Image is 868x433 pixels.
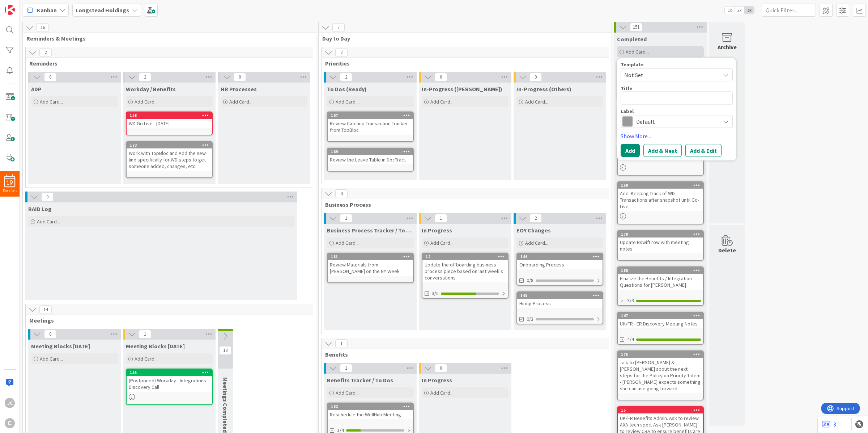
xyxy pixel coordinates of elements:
[5,418,15,428] div: C
[328,253,413,260] div: 181
[618,312,703,328] div: 147UK/FR - ER Discovery Meeting Notes
[516,227,551,234] span: EOY Changes
[527,277,533,284] span: 0/8
[422,253,508,282] div: 12Update the offboarding business process piece based on last week's conversations
[327,377,393,384] span: Benefits Tracker / To Dos
[127,369,212,392] div: 155(Postponed) Workday - Integrations Discovery Call
[7,180,13,185] span: 19
[520,254,603,259] div: 146
[127,119,212,128] div: WD Go Live - [DATE]
[618,351,703,358] div: 175
[127,112,212,128] div: 158WD Go Live - [DATE]
[44,73,56,81] span: 0
[336,240,359,246] span: Add Card...
[130,370,212,375] div: 155
[618,407,703,413] div: 15
[735,7,744,14] span: 2x
[517,292,603,308] div: 145Hiring Process
[29,317,304,324] span: Meetings
[127,142,212,171] div: 173Work with TopBloc and Add the new line specifically for WD steps to get someone added, changes...
[336,390,359,396] span: Add Card...
[31,85,42,93] span: ADP
[624,70,715,80] span: Not Set
[331,254,413,259] div: 181
[328,148,413,164] div: 169Review the Leave Table in DocTract
[618,189,703,211] div: Add: Keeping track of WD Transactions after snapshot until Go-Live
[328,148,413,155] div: 169
[332,23,345,32] span: 7
[517,253,603,260] div: 146
[725,7,735,14] span: 1x
[26,35,307,42] span: Reminders & Meetings
[618,182,703,211] div: 159Add: Keeping track of WD Transactions after snapshot until Go-Live
[621,108,634,113] span: Label
[426,254,508,259] div: 12
[234,73,246,81] span: 0
[135,98,158,105] span: Add Card...
[618,358,703,393] div: Talk to [PERSON_NAME] & [PERSON_NAME] about the next steps for the Policy on Priority 1 item - [P...
[422,85,502,93] span: In-Progress (Jerry)
[5,5,15,15] img: Visit kanbanzone.com
[630,23,642,31] span: 151
[37,218,60,225] span: Add Card...
[626,49,649,55] span: Add Card...
[135,356,158,362] span: Add Card...
[336,98,359,105] span: Add Card...
[328,119,413,135] div: Review Catchup Transaction Tracker from TopBloc
[529,73,542,81] span: 0
[621,62,644,67] span: Template
[328,253,413,276] div: 181Review Materials from [PERSON_NAME] on the NY Week
[517,260,603,269] div: Onboarding Process
[126,85,176,93] span: Workday / Benefits
[636,116,716,126] span: Default
[328,112,413,119] div: 167
[40,356,63,362] span: Add Card...
[525,98,548,105] span: Add Card...
[328,260,413,276] div: Review Materials from [PERSON_NAME] on the NY Week
[219,346,231,355] span: 13
[28,205,52,213] span: RAID Log
[41,193,54,201] span: 0
[529,214,542,223] span: 2
[229,98,252,105] span: Add Card...
[29,60,304,67] span: Reminders
[126,342,185,350] span: Meeting Blocks Tomorrow
[618,351,703,393] div: 175Talk to [PERSON_NAME] & [PERSON_NAME] about the next steps for the Policy on Priority 1 item -...
[340,364,352,373] span: 1
[432,290,439,297] span: 3/5
[325,201,600,208] span: Business Process
[430,390,454,396] span: Add Card...
[618,182,703,189] div: 159
[621,313,703,318] div: 147
[139,73,151,81] span: 2
[435,73,447,81] span: 0
[127,148,212,171] div: Work with TopBloc and Add the new line specifically for WD steps to get someone added, changes, etc.
[422,377,452,384] span: In Progress
[618,312,703,319] div: 147
[527,315,533,323] span: 0/3
[127,376,212,392] div: (Postponed) Workday - Integrations Discovery Call
[718,246,736,255] div: Delete
[331,149,413,154] div: 169
[127,112,212,119] div: 158
[127,142,212,148] div: 173
[685,144,722,157] button: Add & Edit
[422,227,452,234] span: In Progress
[621,352,703,357] div: 175
[621,183,703,188] div: 159
[621,408,703,413] div: 15
[127,369,212,376] div: 155
[621,131,733,140] a: Show More...
[525,240,548,246] span: Add Card...
[517,292,603,299] div: 145
[340,73,352,81] span: 2
[5,398,15,408] div: JC
[430,240,454,246] span: Add Card...
[335,339,348,348] span: 1
[430,98,454,105] span: Add Card...
[39,48,52,57] span: 2
[335,189,348,198] span: 4
[435,364,447,373] span: 0
[327,85,367,93] span: To Dos (Ready)
[335,48,348,57] span: 2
